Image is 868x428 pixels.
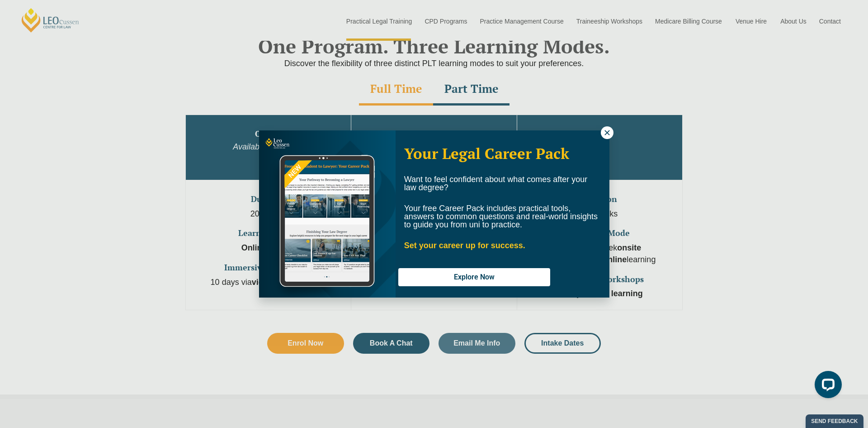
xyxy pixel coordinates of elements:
[404,241,525,250] strong: Set your career up for success.
[259,130,396,298] img: Woman in yellow blouse holding folders looking to the right and smiling
[398,268,550,286] button: Explore Now
[404,175,588,192] span: Want to feel confident about what comes after your law degree?
[601,126,613,139] button: Close
[404,204,598,229] span: Your free Career Pack includes practical tools, answers to common questions and real-world insigh...
[807,367,845,405] iframe: LiveChat chat widget
[404,144,569,163] span: Your Legal Career Pack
